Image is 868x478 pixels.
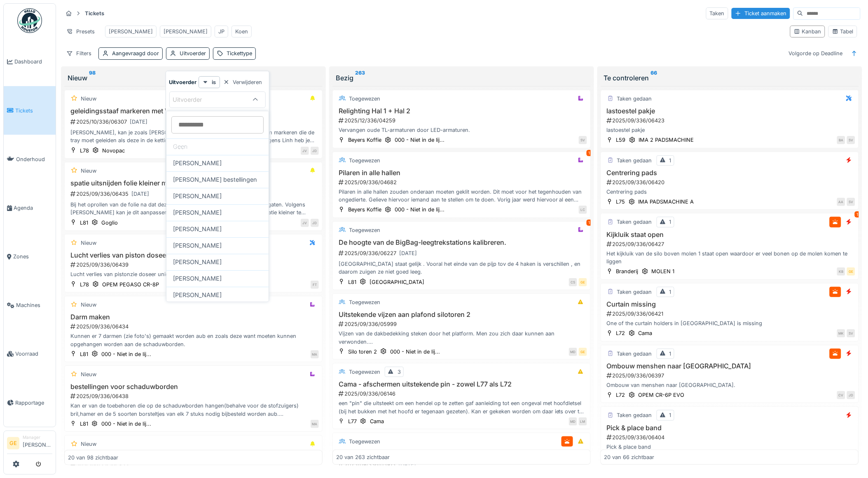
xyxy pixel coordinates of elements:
[212,78,216,86] strong: is
[68,313,319,321] h3: Darm maken
[112,49,159,57] div: Aangevraagd door
[349,438,380,445] div: Toegewezen
[847,329,855,337] div: SV
[348,348,377,356] div: Silo toren 2
[370,417,384,425] div: Cama
[68,402,319,417] div: Kan er van de toebehoren die op de schaduwborden hangen(behalve voor de stofzuigers) bril,hamer e...
[68,383,319,391] h3: bestellingen voor schaduwborden
[235,28,248,35] div: Koen
[70,117,319,127] div: 2025/10/336/06307
[639,391,685,399] div: OPEM CR-6P EVO
[109,28,153,35] div: [PERSON_NAME]
[68,201,319,216] div: Bij het oprollen van de folie na dat deze is geponst zit er veel spatie tussen de gaten. Volgens ...
[68,179,319,187] h3: spatie uitsnijden folie kleiner maken
[68,129,319,144] div: [PERSON_NAME], kan je zoals [PERSON_NAME] aan gaf per mail, de staaf laten markeren die de tray m...
[616,136,626,144] div: L59
[336,126,587,134] div: Vervangen oude TL-armaturen door LED-armaturen.
[101,420,151,428] div: 000 - Niet in de lij...
[395,206,445,213] div: 000 - Niet in de lij...
[616,329,625,337] div: L72
[338,320,587,328] div: 2025/09/336/05999
[173,192,222,201] span: [PERSON_NAME]
[15,350,52,358] span: Voorraad
[82,9,108,17] strong: Tickets
[617,288,652,296] div: Taken gedaan
[101,350,151,358] div: 000 - Niet in de lij...
[370,278,424,286] div: [GEOGRAPHIC_DATA]
[7,437,19,450] li: GE
[606,310,855,318] div: 2025/09/336/06421
[63,47,95,59] div: Filters
[338,390,587,398] div: 2025/09/336/06146
[349,157,380,164] div: Toegewezen
[847,267,855,276] div: GE
[569,417,577,426] div: MD
[81,95,96,103] div: Nieuw
[706,7,728,19] div: Taken
[587,220,592,226] div: 1
[180,49,206,57] div: Uitvoerder
[355,73,365,83] sup: 263
[173,274,222,283] span: [PERSON_NAME]
[102,281,159,288] div: OPEM PEGASO CR-8P
[336,311,587,319] h3: Uitstekende vijzen aan plafond silotoren 2
[80,219,88,227] div: L81
[604,300,855,308] h3: Curtain missing
[173,241,222,250] span: [PERSON_NAME]
[338,117,587,124] div: 2025/12/336/04259
[349,368,380,376] div: Toegewezen
[569,278,577,286] div: CS
[336,454,390,462] div: 20 van 263 zichtbaar
[348,136,381,144] div: Beyers Koffie
[336,239,587,246] h3: De hoogte van de BigBag-leegtrekstations kalibreren.
[606,372,855,380] div: 2025/09/336/06397
[173,175,257,184] span: [PERSON_NAME] bestellingen
[68,270,319,278] div: Lucht verlies van pistonzie doseer uniek zie foto
[336,260,587,276] div: [GEOGRAPHIC_DATA] staat gelijk . Vooral het einde van de pijp tov de 4 haken is verschillen , en ...
[349,298,380,306] div: Toegewezen
[639,329,653,337] div: Cama
[616,267,639,275] div: Branderij
[70,261,319,269] div: 2025/09/336/06439
[68,454,118,462] div: 20 van 98 zichtbaar
[616,391,625,399] div: L72
[837,198,845,206] div: AA
[847,391,855,399] div: JD
[639,136,694,144] div: IMA 2 PADSMACHINE
[785,47,847,59] div: Volgorde op Deadline
[794,28,821,35] div: Kanban
[604,362,855,370] h3: Ombouw menshen naar [GEOGRAPHIC_DATA]
[606,240,855,248] div: 2025/09/336/06427
[669,350,671,358] div: 1
[80,147,89,155] div: L78
[70,323,319,330] div: 2025/09/336/06434
[68,251,319,259] h3: Lucht verlies van piston doseer unit zie foto
[606,117,855,124] div: 2025/09/336/06423
[617,350,652,358] div: Taken gedaan
[101,219,118,227] div: Goglio
[652,267,675,275] div: MOLEN 1
[130,118,147,126] div: [DATE]
[336,107,587,115] h3: Relighting Hal 1 + Hal 2
[616,198,625,206] div: L75
[227,49,252,57] div: Tickettype
[15,399,52,407] span: Rapportage
[173,225,222,234] span: [PERSON_NAME]
[70,392,319,400] div: 2025/09/336/06438
[604,319,855,327] div: One of the curtain holders in [GEOGRAPHIC_DATA] is missing
[604,443,855,451] div: Pick & place band
[338,178,587,186] div: 2025/09/336/04682
[669,157,671,164] div: 1
[131,190,149,198] div: [DATE]
[617,95,652,103] div: Taken gedaan
[336,188,587,204] div: Pilaren in alle hallen zouden onderaan moeten geklit worden. Dit moet voor het tegenhouden van on...
[63,26,98,37] div: Presets
[311,281,319,289] div: FT
[837,267,845,276] div: KB
[579,417,587,426] div: LM
[80,420,88,428] div: L81
[604,424,855,432] h3: Pick & place band
[348,417,357,425] div: L77
[348,278,356,286] div: L81
[604,188,855,196] div: Centrering pads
